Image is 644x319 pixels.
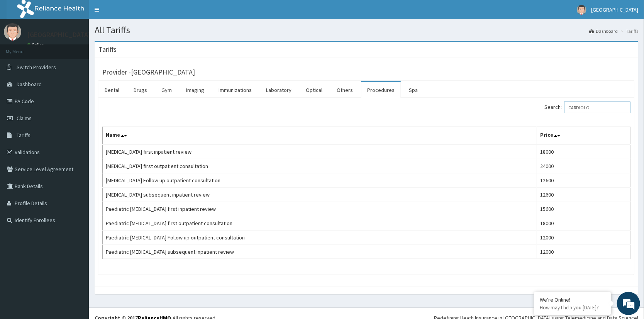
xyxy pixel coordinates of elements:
[127,4,145,22] div: Minimize live chat window
[544,102,630,113] label: Search:
[589,28,618,34] a: Dashboard
[127,82,153,98] a: Drugs
[537,144,630,159] td: 18000
[103,159,537,173] td: [MEDICAL_DATA] first outpatient consultation
[40,43,130,53] div: Chat with us now
[540,296,605,303] div: We're Online!
[102,69,195,76] h3: Provider - [GEOGRAPHIC_DATA]
[619,28,638,34] li: Tariffs
[45,97,107,175] span: We're online!
[537,127,630,145] th: Price
[17,115,32,122] span: Claims
[577,5,586,15] img: User Image
[537,216,630,231] td: 18000
[103,127,537,145] th: Name
[103,188,537,202] td: [MEDICAL_DATA] subsequent inpatient review
[212,82,258,98] a: Immunizations
[537,202,630,216] td: 15600
[564,102,630,113] input: Search:
[330,82,359,98] a: Others
[591,6,638,13] span: [GEOGRAPHIC_DATA]
[540,304,605,311] p: How may I help you today?
[537,173,630,188] td: 12600
[155,82,178,98] a: Gym
[103,216,537,231] td: Paediatric [MEDICAL_DATA] first outpatient consultation
[98,82,125,98] a: Dental
[180,82,210,98] a: Imaging
[17,64,56,71] span: Switch Providers
[17,81,42,88] span: Dashboard
[17,132,31,139] span: Tariffs
[27,42,46,48] a: Online
[260,82,298,98] a: Laboratory
[95,25,638,35] h1: All Tariffs
[103,231,537,245] td: Paediatric [MEDICAL_DATA] Follow up outpatient consultation
[403,82,424,98] a: Spa
[537,188,630,202] td: 12600
[103,144,537,159] td: [MEDICAL_DATA] first inpatient review
[4,211,147,238] textarea: Type your message and hit 'Enter'
[361,82,401,98] a: Procedures
[27,31,91,38] p: [GEOGRAPHIC_DATA]
[537,159,630,173] td: 24000
[300,82,329,98] a: Optical
[103,245,537,259] td: Paediatric [MEDICAL_DATA] subsequent inpatient review
[98,46,117,53] h3: Tariffs
[103,202,537,216] td: Paediatric [MEDICAL_DATA] first inpatient review
[537,231,630,245] td: 12000
[14,39,31,58] img: d_794563401_company_1708531726252_794563401
[4,23,21,41] img: User Image
[103,173,537,188] td: [MEDICAL_DATA] Follow up outpatient consultation
[537,245,630,259] td: 12000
